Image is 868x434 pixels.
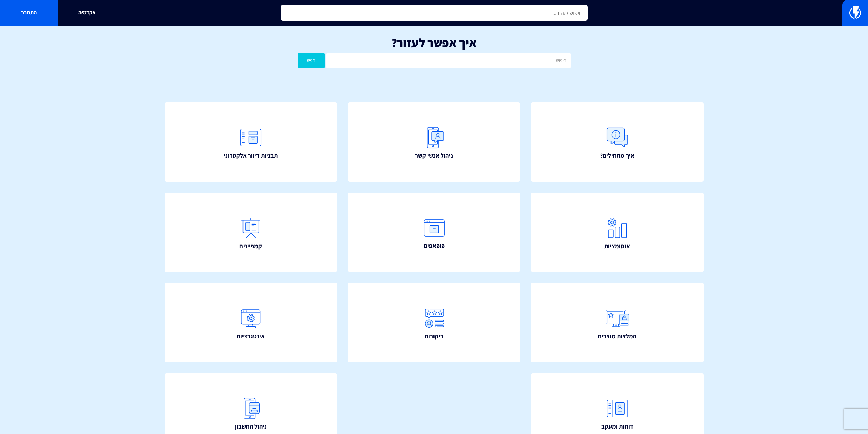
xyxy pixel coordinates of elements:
span: קמפיינים [239,242,262,251]
a: תבניות דיוור אלקטרוני [165,102,337,182]
a: איך מתחילים? [531,102,704,182]
a: פופאפים [348,193,520,272]
span: אינטגרציות [237,332,265,341]
a: המלצות מוצרים [531,283,704,362]
span: ניהול החשבון [235,422,267,431]
span: תבניות דיוור אלקטרוני [224,151,278,160]
span: איך מתחילים? [600,151,634,160]
span: דוחות ומעקב [601,422,633,431]
span: אוטומציות [604,242,630,251]
span: פופאפים [424,241,445,250]
a: אוטומציות [531,193,704,272]
span: ניהול אנשי קשר [415,151,453,160]
a: ניהול אנשי קשר [348,102,520,182]
a: קמפיינים [165,193,337,272]
span: ביקורות [425,332,444,341]
a: אינטגרציות [165,283,337,362]
button: חפש [298,53,325,68]
span: המלצות מוצרים [598,332,636,341]
input: חיפוש מהיר... [281,5,588,21]
a: ביקורות [348,283,520,362]
input: חיפוש [326,53,570,68]
h1: איך אפשר לעזור? [10,36,858,50]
